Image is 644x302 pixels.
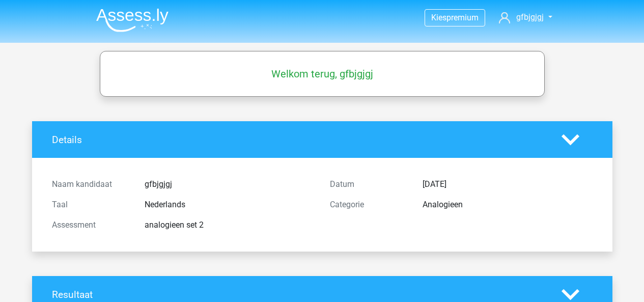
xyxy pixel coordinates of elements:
div: [DATE] [415,178,600,190]
span: gfbjgjgj [516,12,544,22]
div: Categorie [322,199,415,211]
h4: Resultaat [52,289,546,300]
h5: Welkom terug, gfbjgjgj [105,68,540,80]
div: Naam kandidaat [44,178,137,190]
img: Assessly [96,8,169,32]
a: Kiespremium [425,11,485,24]
div: analogieen set 2 [137,219,322,231]
div: Taal [44,199,137,211]
span: premium [446,13,479,22]
span: Kies [431,13,446,22]
h4: Details [52,134,546,146]
div: Datum [322,178,415,190]
div: gfbjgjgj [137,178,322,190]
a: gfbjgjgj [495,11,556,23]
div: Analogieen [415,199,600,211]
div: Nederlands [137,199,322,211]
div: Assessment [44,219,137,231]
